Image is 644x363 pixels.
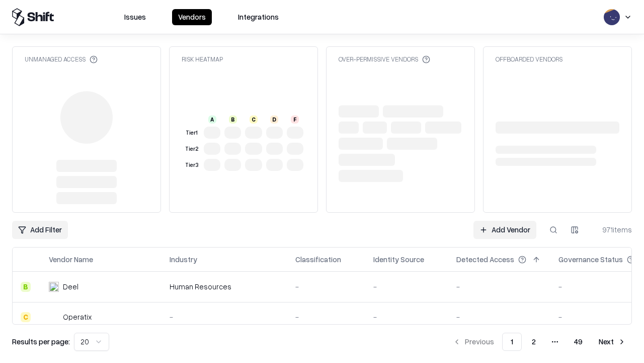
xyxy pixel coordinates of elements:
div: A [208,115,216,124]
div: Over-Permissive Vendors [339,55,430,64]
div: C [250,115,258,124]
div: Deel [63,281,78,292]
div: - [295,281,357,292]
a: Add Vendor [473,221,536,239]
div: C [21,312,31,322]
div: - [295,312,357,322]
div: B [21,282,31,292]
div: Industry [170,254,197,265]
img: Operatix [49,312,59,322]
button: Issues [118,9,152,25]
div: - [456,312,542,322]
p: Results per page: [12,336,70,347]
div: Human Resources [170,281,279,292]
div: F [291,115,299,124]
div: Risk Heatmap [182,55,223,64]
img: Deel [49,282,59,292]
div: - [170,312,279,322]
div: 971 items [592,224,632,235]
div: Vendor Name [49,254,93,265]
button: 2 [524,333,544,351]
div: D [270,115,278,124]
div: Tier 1 [184,129,200,137]
div: B [229,115,237,124]
div: - [373,281,440,292]
div: - [456,281,542,292]
button: 49 [566,333,591,351]
div: Unmanaged Access [25,55,98,64]
div: Classification [295,254,341,265]
div: Offboarded Vendors [496,55,562,64]
button: Next [593,333,632,351]
div: Detected Access [456,254,514,265]
div: Tier 3 [184,161,200,169]
button: Vendors [172,9,212,25]
button: Add Filter [12,221,68,239]
button: 1 [502,333,522,351]
div: Tier 2 [184,145,200,153]
div: Governance Status [558,254,623,265]
div: Operatix [63,312,92,322]
nav: pagination [447,333,632,351]
button: Integrations [232,9,285,25]
div: Identity Source [373,254,424,265]
div: - [373,312,440,322]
